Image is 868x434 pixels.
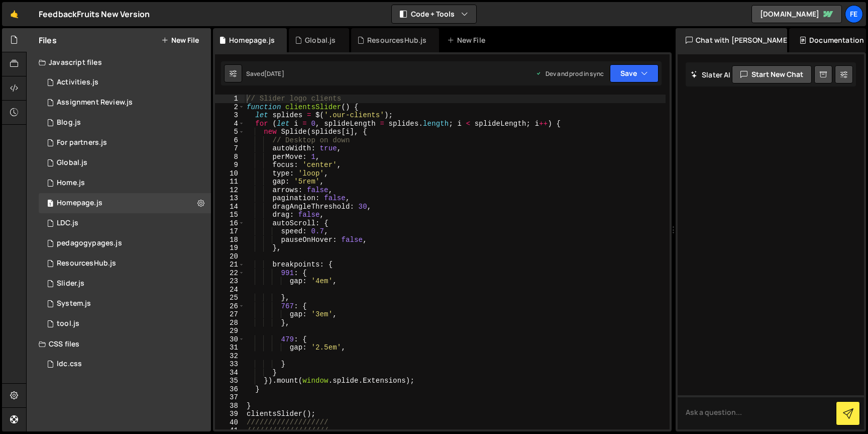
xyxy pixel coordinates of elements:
[215,194,245,203] div: 13
[215,128,245,136] div: 5
[215,261,245,269] div: 21
[215,111,245,120] div: 3
[39,93,211,113] div: 13360/33610.js
[215,286,245,294] div: 24
[39,314,211,334] div: 13360/33447.js
[535,69,604,78] div: Dev and prod in sync
[215,277,245,286] div: 23
[215,302,245,311] div: 26
[39,133,211,153] div: 13360/34839.js
[39,193,211,213] div: 13360/34552.js
[57,118,81,127] div: Blog.js
[676,28,787,52] div: Chat with [PERSON_NAME]
[215,161,245,169] div: 9
[215,153,245,161] div: 8
[215,244,245,252] div: 19
[39,233,211,253] div: 13360/34994.js
[57,98,133,107] div: Assignment Review.js
[305,35,336,45] div: Global.js
[57,360,82,369] div: ldc.css
[215,169,245,178] div: 10
[215,269,245,278] div: 22
[215,360,245,369] div: 33
[57,138,107,147] div: For partners.js
[27,52,211,72] div: Javascript files
[215,227,245,236] div: 17
[39,253,211,274] div: 13360/35178.js
[39,213,211,233] div: 13360/38099.js
[57,259,116,268] div: ResourcesHub.js
[215,402,245,410] div: 38
[215,211,245,219] div: 15
[691,70,731,79] h2: Slater AI
[845,5,863,23] a: Fe
[215,393,245,402] div: 37
[732,65,812,83] button: Start new chat
[161,36,199,44] button: New File
[215,369,245,377] div: 34
[57,158,87,167] div: Global.js
[215,178,245,186] div: 11
[215,418,245,427] div: 40
[27,334,211,354] div: CSS files
[39,113,211,133] div: 13360/35839.js
[57,219,78,228] div: LDC.js
[215,236,245,244] div: 18
[215,252,245,261] div: 20
[215,95,245,103] div: 1
[215,219,245,228] div: 16
[39,35,57,46] h2: Files
[57,239,122,248] div: pedagogypages.js
[39,72,211,93] div: 13360/35742.js
[39,173,211,193] div: 13360/33984.js
[789,28,866,52] div: Documentation
[215,144,245,153] div: 7
[229,35,275,45] div: Homepage.js
[39,294,211,314] div: 13360/34174.js
[215,410,245,418] div: 39
[2,2,27,26] a: 🤙
[215,327,245,335] div: 29
[447,35,489,45] div: New File
[57,199,102,208] div: Homepage.js
[215,335,245,344] div: 30
[57,78,98,87] div: Activities.js
[246,69,284,78] div: Saved
[215,343,245,352] div: 31
[215,203,245,211] div: 14
[57,299,91,308] div: System.js
[215,136,245,145] div: 6
[215,310,245,319] div: 27
[215,377,245,385] div: 35
[39,8,150,20] div: FeedbackFruits New Version
[610,64,659,82] button: Save
[215,120,245,128] div: 4
[264,69,284,78] div: [DATE]
[215,103,245,112] div: 2
[751,5,842,23] a: [DOMAIN_NAME]
[39,153,211,173] div: 13360/35151.js
[215,186,245,195] div: 12
[215,319,245,327] div: 28
[39,354,211,374] div: 13360/38100.css
[39,274,211,294] div: 13360/33682.js
[47,200,53,208] span: 1
[57,179,85,188] div: Home.js
[392,5,476,23] button: Code + Tools
[215,294,245,302] div: 25
[215,352,245,361] div: 32
[367,35,426,45] div: ResourcesHub.js
[215,385,245,394] div: 36
[57,319,79,328] div: tool.js
[57,279,84,288] div: Slider.js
